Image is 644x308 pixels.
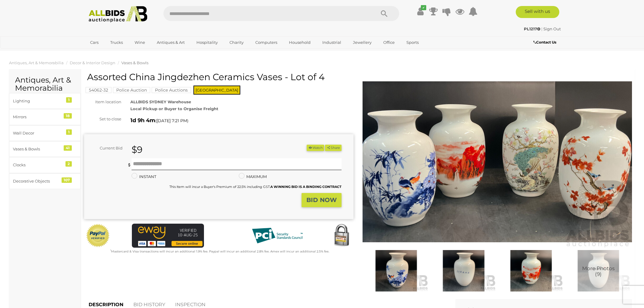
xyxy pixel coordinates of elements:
[226,38,248,47] a: Charity
[566,250,630,291] a: More Photos(9)
[541,26,542,31] span: |
[349,38,375,47] a: Jewellery
[416,6,425,17] a: ✔
[379,38,399,47] a: Office
[130,106,218,111] strong: Local Pickup or Buyer to Organise Freight
[369,6,399,21] button: Search
[421,5,426,10] i: ✔
[193,86,240,95] span: [GEOGRAPHIC_DATA]
[65,161,72,167] div: 2
[86,88,111,92] a: 54062-32
[251,38,281,47] a: Computers
[524,26,540,31] strong: PL1217
[193,38,222,47] a: Hospitality
[86,38,102,47] a: Cars
[110,249,329,253] small: Mastercard & Visa transactions will incur an additional 1.9% fee. Paypal will incur an additional...
[13,162,62,168] div: Clocks
[9,173,81,189] a: Decorative Objects 107
[270,185,342,189] b: A WINNING BID IS A BINDING CONTRACT
[132,173,156,180] label: INSTANT
[62,177,72,183] div: 107
[239,173,267,180] label: MAXIMUM
[66,129,72,135] div: 1
[64,113,72,119] div: 18
[9,60,64,65] a: Antiques, Art & Memorabilia
[543,26,561,31] a: Sign Out
[70,60,115,65] a: Decor & Interior Design
[85,6,150,23] img: Allbids.com.au
[9,109,81,125] a: Mirrors 18
[13,146,62,152] div: Vases & Bowls
[431,250,496,291] img: Assorted China Jingdezhen Ceramics Vases - Lot of 4
[524,26,541,31] a: PL1217
[121,60,148,65] a: Vases & Bowls
[106,38,127,47] a: Trucks
[9,157,81,173] a: Clocks 2
[364,250,428,291] img: Assorted China Jingdezhen Ceramics Vases - Lot of 4
[325,145,342,151] button: Share
[516,6,559,18] a: Sell with us
[113,87,150,93] mark: Police Auction
[330,224,354,248] img: Secured by Rapid SSL
[9,93,81,109] a: Lighting 1
[156,118,187,123] span: [DATE] 7:21 PM
[80,116,126,122] div: Set to close
[86,87,111,93] mark: 54062-32
[13,98,62,104] div: Lighting
[533,39,558,46] a: Contact Us
[582,266,615,277] span: More Photos (9)
[318,38,345,47] a: Industrial
[402,38,423,47] a: Sports
[84,145,127,152] div: Current Bid
[152,88,191,92] a: Police Auctions
[131,38,149,47] a: Wine
[130,99,191,104] strong: ALLBIDS SYDNEY Warehouse
[86,224,110,248] img: Official PayPal Seal
[9,125,81,141] a: Wall Decor 1
[13,113,62,120] div: Mirrors
[87,72,352,82] h1: Assorted China Jingdezhen Ceramics Vases - Lot of 4
[64,145,72,151] div: 41
[15,76,75,92] h2: Antiques, Art & Memorabilia
[306,196,337,204] strong: BID NOW
[169,185,342,189] small: This Item will incur a Buyer's Premium of 22.5% including GST.
[155,118,188,123] span: ( )
[499,250,563,291] img: Assorted China Jingdezhen Ceramics Vases - Lot of 4
[80,98,126,105] div: Item location
[363,75,632,249] img: Assorted China Jingdezhen Ceramics Vases - Lot of 4
[9,141,81,157] a: Vases & Bowls 41
[533,40,556,44] b: Contact Us
[566,250,630,291] img: Assorted China Jingdezhen Ceramics Vases - Lot of 4
[153,38,189,47] a: Antiques & Art
[132,224,204,248] img: eWAY Payment Gateway
[13,178,62,185] div: Decorative Objects
[285,38,314,47] a: Household
[302,193,342,207] button: BID NOW
[247,224,307,248] img: PCI DSS compliant
[307,145,324,151] button: Watch
[86,47,137,57] a: [GEOGRAPHIC_DATA]
[307,145,324,151] li: Watch this item
[66,97,72,103] div: 1
[132,144,142,155] strong: $9
[130,117,155,124] strong: 1d 9h 4m
[113,88,150,92] a: Police Auction
[152,87,191,93] mark: Police Auctions
[13,130,62,137] div: Wall Decor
